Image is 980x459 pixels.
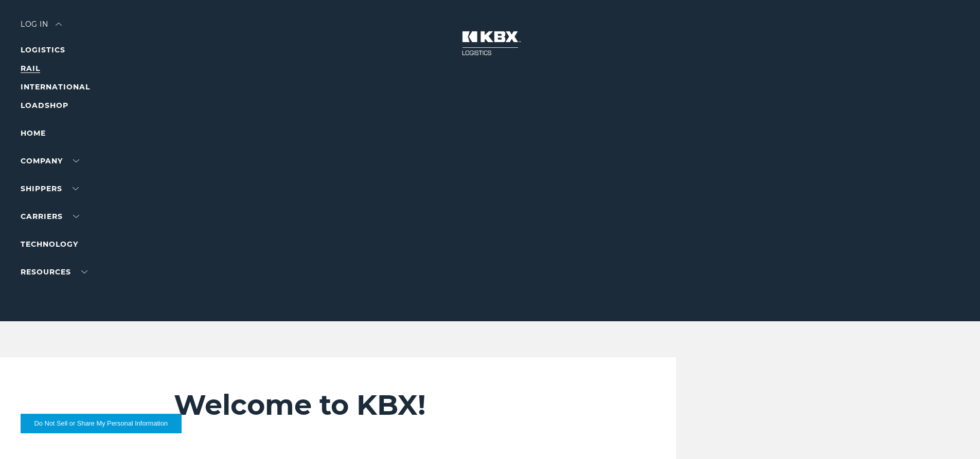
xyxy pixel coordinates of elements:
[21,240,78,249] a: Technology
[452,21,529,66] img: kbx logo
[174,388,615,422] h2: Welcome to KBX!
[21,267,87,277] a: RESOURCES
[21,82,90,91] a: INTERNATIONAL
[21,21,62,35] div: Log in
[21,128,46,138] a: Home
[21,45,65,54] a: LOGISTICS
[21,156,79,166] a: Company
[21,64,40,73] a: RAIL
[21,184,79,193] a: SHIPPERS
[21,212,79,221] a: Carriers
[56,23,62,26] img: arrow
[21,101,68,110] a: LOADSHOP
[21,414,182,433] button: Do Not Sell or Share My Personal Information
